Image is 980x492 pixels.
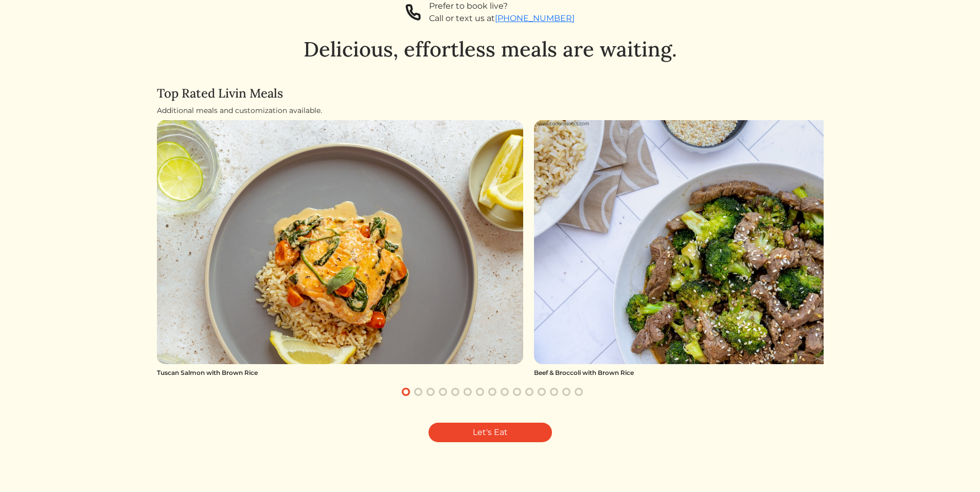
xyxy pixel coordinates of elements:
div: Beef & Broccoli with Brown Rice [534,368,901,377]
a: Let's Eat [429,423,552,442]
img: Tuscan Salmon with Brown Rice [157,120,524,364]
h1: Delicious, effortless meals are waiting. [157,37,824,62]
div: Tuscan Salmon with Brown Rice [157,368,524,377]
img: Beef & Broccoli with Brown Rice [534,120,901,364]
a: [PHONE_NUMBER] [495,13,575,23]
div: Call or text us at [429,12,575,25]
h4: Top Rated Livin Meals [157,86,824,101]
div: Additional meals and customization available. [157,105,824,116]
